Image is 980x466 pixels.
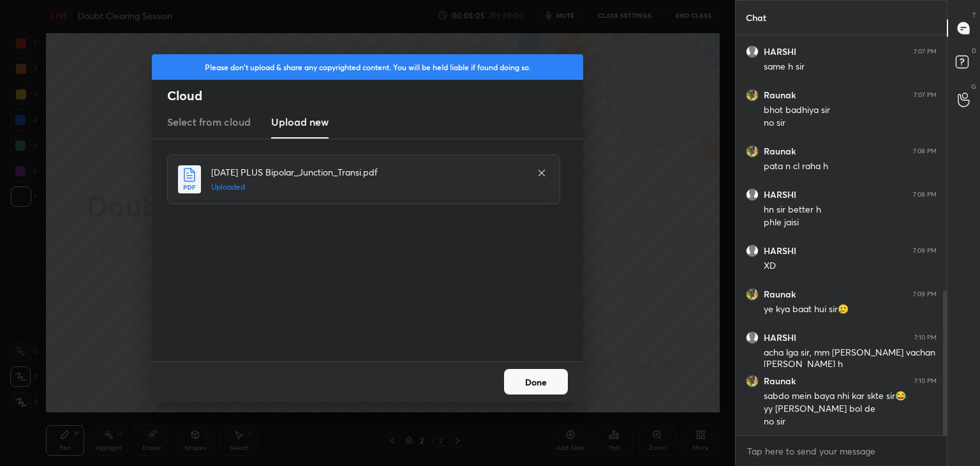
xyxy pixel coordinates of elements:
h6: HARSHI [764,46,796,57]
img: default.png [746,244,759,257]
div: yy [PERSON_NAME] bol de [764,403,937,416]
img: default.png [746,188,759,201]
h6: HARSHI [764,332,796,343]
h6: Raunak [764,89,796,101]
h6: Raunak [764,289,796,300]
img: 4d25eee297ba45ad9c4fd6406eb4518f.jpg [746,89,759,101]
img: default.png [746,45,759,58]
div: acha lga sir, mm [PERSON_NAME] vachan [PERSON_NAME] h [764,347,937,371]
button: Done [504,369,568,395]
div: phle jaisi [764,216,937,229]
h4: [DATE] PLUS Bipolar_Junction_Transi.pdf [211,165,524,179]
div: ye kya baat hui sir🥲 [764,303,937,316]
h6: Raunak [764,375,796,387]
h2: Cloud [167,87,583,104]
div: hn sir better h [764,204,937,216]
h6: Raunak [764,146,796,157]
img: 4d25eee297ba45ad9c4fd6406eb4518f.jpg [746,288,759,301]
div: no sir [764,416,937,428]
p: Chat [736,1,776,34]
div: no sir [764,117,937,130]
img: 4d25eee297ba45ad9c4fd6406eb4518f.jpg [746,145,759,158]
div: same h sir [764,61,937,73]
div: 7:07 PM [914,91,937,99]
p: G [971,82,976,91]
div: 7:09 PM [913,247,937,255]
div: 7:08 PM [913,191,937,199]
img: 4d25eee297ba45ad9c4fd6406eb4518f.jpg [746,375,759,387]
div: bhot badhiya sir [764,104,937,117]
h6: HARSHI [764,189,796,200]
p: T [972,10,976,20]
h3: Upload new [271,114,329,130]
div: 7:10 PM [914,334,937,342]
img: default.png [746,331,759,344]
div: 7:10 PM [914,377,937,385]
div: Please don't upload & share any copyrighted content. You will be held liable if found doing so. [152,54,583,80]
div: pata n cl raha h [764,160,937,173]
h5: Uploaded [211,181,524,193]
div: grid [736,35,947,436]
p: D [972,46,976,56]
div: 7:08 PM [913,147,937,155]
div: sabdo mein baya nhi kar skte sir😂 [764,390,937,403]
div: 7:09 PM [913,290,937,298]
h6: HARSHI [764,245,796,257]
div: 7:07 PM [914,48,937,56]
div: XD [764,260,937,273]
